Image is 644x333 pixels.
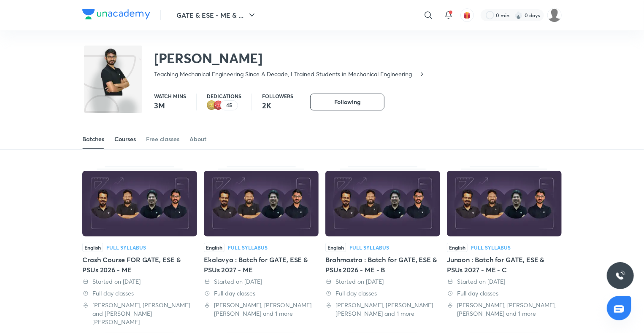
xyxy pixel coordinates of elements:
[82,135,104,143] div: Batches
[82,129,104,149] a: Batches
[310,94,384,110] button: Following
[325,277,440,286] div: Started on 13 Aug 2025
[325,289,440,298] div: Full day classes
[204,166,319,326] div: Ekalavya : Batch for GATE, ESE & PSUs 2027 - ME
[82,277,197,286] div: Started on 12 Sep 2025
[189,129,206,149] a: About
[447,171,562,236] img: Thumbnail
[447,166,562,326] div: Junoon : Batch for GATE, ESE & PSUs 2027 - ME - C
[154,94,186,99] p: Watch mins
[82,9,150,19] img: Company Logo
[204,171,319,236] img: Thumbnail
[207,100,217,110] img: educator badge2
[325,301,440,318] div: Deepraj Chandrakar, Devendra Singh Negi, S K Mondal and 1 more
[615,271,625,281] img: ttu
[204,243,225,252] span: English
[325,255,440,275] div: Brahmastra : Batch for GATE, ESE & PSUs 2026 - ME - B
[171,7,262,24] button: GATE & ESE - ME & ...
[447,243,468,252] span: English
[325,171,440,236] img: Thumbnail
[154,100,186,110] p: 3M
[447,277,562,286] div: Started on 11 Jul 2025
[204,289,319,298] div: Full day classes
[463,11,471,19] img: avatar
[228,245,268,250] div: Full Syllabus
[325,243,346,252] span: English
[82,289,197,298] div: Full day classes
[114,135,136,143] div: Courses
[447,255,562,275] div: Junoon : Batch for GATE, ESE & PSUs 2027 - ME - C
[82,255,197,275] div: Crash Course FOR GATE, ESE & PSUs 2026 - ME
[349,245,389,250] div: Full Syllabus
[214,100,224,110] img: educator badge1
[471,245,511,250] div: Full Syllabus
[189,135,206,143] div: About
[547,8,562,22] img: Prashant Kumar
[447,289,562,298] div: Full day classes
[154,50,425,67] h2: [PERSON_NAME]
[460,8,474,22] button: avatar
[334,98,360,106] span: Following
[207,94,241,99] p: Dedications
[204,277,319,286] div: Started on 13 Aug 2025
[82,243,103,252] span: English
[114,129,136,149] a: Courses
[262,100,293,110] p: 2K
[146,129,179,149] a: Free classes
[204,255,319,275] div: Ekalavya : Batch for GATE, ESE & PSUs 2027 - ME
[514,11,523,19] img: streak
[154,70,419,78] p: Teaching Mechanical Engineering Since A Decade, I Trained Students in Mechanical Engineering Who ...
[82,171,197,236] img: Thumbnail
[204,301,319,318] div: Deepraj Chandrakar, Devendra Singh Negi, S K Mondal and 1 more
[226,102,232,108] p: 45
[82,301,197,326] div: Deepraj Chandrakar, Praveen Kulkarni and Devendra Singh Negi
[447,301,562,318] div: Deepraj Chandrakar, Praveen Kulkarni, S K Mondal and 1 more
[82,9,150,21] a: Company Logo
[82,166,197,326] div: Crash Course FOR GATE, ESE & PSUs 2026 - ME
[325,166,440,326] div: Brahmastra : Batch for GATE, ESE & PSUs 2026 - ME - B
[262,94,293,99] p: Followers
[106,245,146,250] div: Full Syllabus
[146,135,179,143] div: Free classes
